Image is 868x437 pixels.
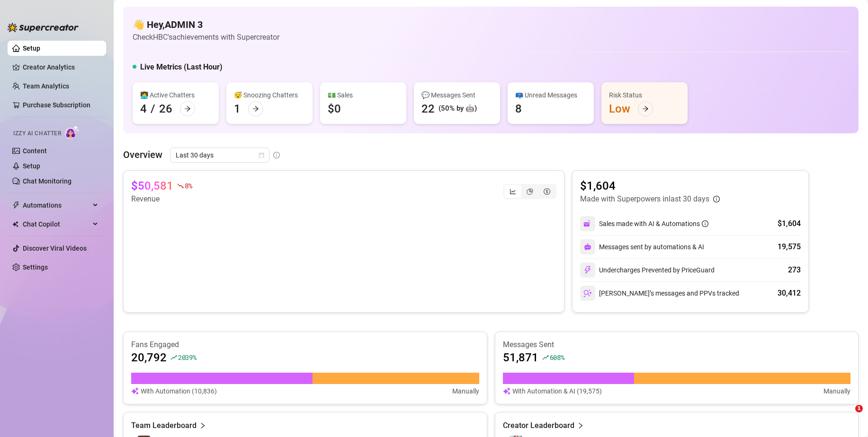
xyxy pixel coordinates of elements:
[199,420,206,431] span: right
[515,90,586,100] div: 📪 Unread Messages
[580,286,739,301] div: [PERSON_NAME]’s messages and PPVs tracked
[23,162,40,170] a: Setup
[527,188,533,195] span: pie-chart
[141,386,217,396] article: With Automation (10,836)
[503,350,538,365] article: 51,871
[23,147,47,155] a: Content
[421,101,435,116] div: 22
[23,44,40,52] a: Setup
[12,201,20,209] span: thunderbolt
[12,221,18,227] img: Chat Copilot
[185,181,192,190] span: 8 %
[542,354,549,361] span: rise
[583,289,592,297] img: svg%3e
[328,101,341,116] div: $0
[512,386,602,396] article: With Automation & AI (19,575)
[131,178,173,193] article: $50,581
[131,193,192,205] article: Revenue
[178,353,197,362] span: 2039 %
[503,420,574,431] article: Creator Leaderboard
[252,105,259,112] span: arrow-right
[580,262,715,278] div: Undercharges Prevented by PriceGuard
[584,243,591,251] img: svg%3e
[234,90,305,100] div: 😴 Snoozing Chatters
[140,101,147,116] div: 4
[452,386,479,396] article: Manually
[836,405,859,428] iframe: Intercom live chat
[273,152,280,158] span: info-circle
[544,188,550,195] span: dollar-circle
[713,196,720,202] span: info-circle
[421,90,492,100] div: 💬 Messages Sent
[131,340,479,350] article: Fans Engaged
[176,148,264,162] span: Last 30 days
[13,129,61,138] span: Izzy AI Chatter
[23,177,72,185] a: Chat Monitoring
[170,354,177,361] span: rise
[184,105,191,112] span: arrow-right
[503,184,556,199] div: segmented control
[583,266,592,274] img: svg%3e
[23,263,48,271] a: Settings
[234,101,241,116] div: 1
[131,420,197,431] article: Team Leaderboard
[123,148,162,162] article: Overview
[159,101,172,116] div: 26
[23,82,69,90] a: Team Analytics
[702,220,708,227] span: info-circle
[23,245,87,252] a: Discover Viral Videos
[259,152,264,158] span: calendar
[438,103,477,114] div: (50% by 🤖)
[510,188,516,195] span: line-chart
[23,97,98,113] a: Purchase Subscription
[133,18,279,31] h4: 👋 Hey, ADMIN 3
[580,239,704,254] div: Messages sent by automations & AI
[580,178,720,193] article: $1,604
[823,386,850,396] article: Manually
[778,241,801,253] div: 19,575
[177,183,184,189] span: fall
[503,386,510,396] img: svg%3e
[8,23,79,32] img: logo-BBDzfeDw.svg
[550,353,564,362] span: 608 %
[131,350,167,365] article: 20,792
[133,31,279,43] article: Check HBC's achievements with Supercreator
[577,420,584,431] span: right
[788,264,801,276] div: 273
[140,61,223,73] h5: Live Metrics (Last Hour)
[131,386,139,396] img: svg%3e
[778,288,801,299] div: 30,412
[642,105,649,112] span: arrow-right
[580,193,709,205] article: Made with Superpowers in last 30 days
[140,90,211,100] div: 👩‍💻 Active Chatters
[65,125,80,139] img: AI Chatter
[23,60,98,75] a: Creator Analytics
[503,340,851,350] article: Messages Sent
[583,219,592,228] img: svg%3e
[23,217,90,232] span: Chat Copilot
[599,218,708,229] div: Sales made with AI & Automations
[778,218,801,229] div: $1,604
[23,198,90,213] span: Automations
[609,90,680,100] div: Risk Status
[328,90,399,100] div: 💵 Sales
[515,101,522,116] div: 8
[855,405,863,412] span: 1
